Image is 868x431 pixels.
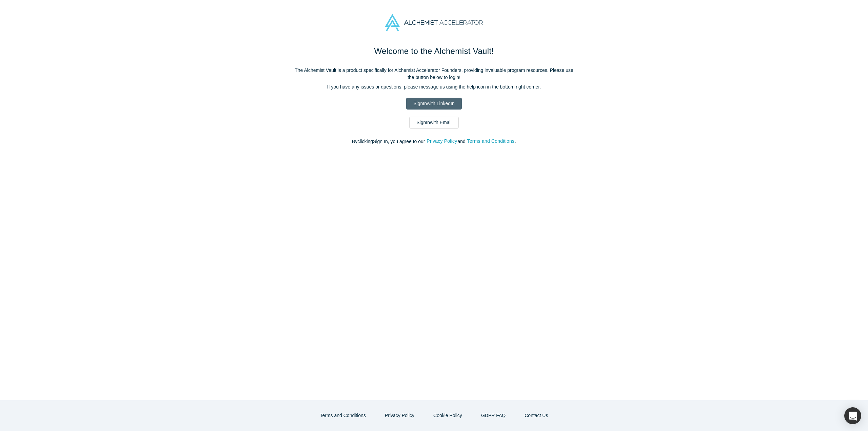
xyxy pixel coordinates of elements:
[292,138,576,145] p: By clicking Sign In , you agree to our and .
[517,410,555,422] button: Contact Us
[406,98,461,110] a: SignInwith LinkedIn
[385,14,483,31] img: Alchemist Accelerator Logo
[426,410,469,422] button: Cookie Policy
[292,67,576,81] p: The Alchemist Vault is a product specifically for Alchemist Accelerator Founders, providing inval...
[467,137,515,145] button: Terms and Conditions
[292,83,576,91] p: If you have any issues or questions, please message us using the help icon in the bottom right co...
[409,117,459,129] a: SignInwith Email
[474,410,513,422] a: GDPR FAQ
[426,137,457,145] button: Privacy Policy
[378,410,421,422] button: Privacy Policy
[313,410,373,422] button: Terms and Conditions
[292,45,576,57] h1: Welcome to the Alchemist Vault!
